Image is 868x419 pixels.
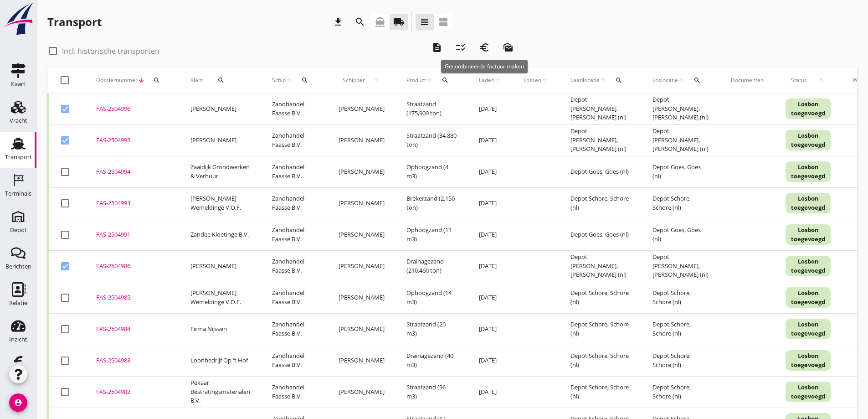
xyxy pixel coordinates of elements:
td: [PERSON_NAME] [328,124,395,156]
td: Ophoogzand (11 m3) [395,219,468,250]
div: Documenten [731,76,764,84]
div: FAS-2504996 [96,104,169,114]
div: Berichten [5,264,31,269]
div: FAS-2504993 [96,199,169,208]
td: Zandhandel Faasse B.V. [261,376,328,408]
td: Zandhandel Faasse B.V. [261,313,328,345]
div: Losbon toegevoegd [786,224,831,245]
td: Zandhandel Faasse B.V. [261,124,328,156]
div: FAS-2504983 [96,356,169,365]
td: Depot Goes, Goes (nl) [560,219,642,250]
i: arrow_upward [541,77,549,84]
div: Losbon toegevoegd [786,350,831,371]
td: [PERSON_NAME] [328,282,395,313]
span: Dossiernummer [96,76,138,84]
i: arrow_upward [678,77,685,84]
td: [PERSON_NAME] [328,156,395,187]
div: FAS-2504982 [96,388,169,397]
div: Depot [10,227,27,233]
td: [DATE] [468,124,513,156]
span: Laden [479,76,494,84]
label: Incl. historische transporten [62,47,159,56]
td: [DATE] [468,187,513,219]
td: Depot [PERSON_NAME], [PERSON_NAME] (nl) [642,250,720,282]
td: [DATE] [468,156,513,187]
td: Depot [PERSON_NAME], [PERSON_NAME] (nl) [560,93,642,125]
td: Brekerzand (2,150 ton) [395,187,468,219]
div: FAS-2504991 [96,230,169,239]
i: arrow_upward [369,77,385,84]
td: Depot [PERSON_NAME], [PERSON_NAME] (nl) [642,124,720,156]
i: download [333,16,344,27]
td: [PERSON_NAME] [328,187,395,219]
div: Klant [190,69,250,91]
td: Depot Schore, Schore (nl) [560,313,642,345]
td: Depot Schore, Schore (nl) [642,282,720,313]
i: arrow_upward [494,77,502,84]
td: Depot Schore, Schore (nl) [642,345,720,376]
td: Zandee Kloetinge B.V. [180,219,261,250]
div: Losbon toegevoegd [786,161,831,182]
td: Zandhandel Faasse B.V. [261,93,328,125]
td: Zandhandel Faasse B.V. [261,187,328,219]
td: Zaaidijk Grondwerken & Verhuur [180,156,261,187]
i: view_headline [419,16,430,27]
span: Lossen [524,76,541,84]
td: Ophoogzand (4 m3) [395,156,468,187]
i: search [217,77,225,84]
div: Kaart [11,81,26,87]
span: Schipper [339,76,369,84]
i: directions_boat [375,16,385,27]
td: Depot Schore, Schore (nl) [560,376,642,408]
i: view_agenda [438,16,449,27]
i: arrow_upward [286,77,293,84]
td: [PERSON_NAME] [328,313,395,345]
div: Terminals [5,191,31,197]
div: Losbon toegevoegd [786,98,831,119]
div: FAS-2504985 [96,293,169,302]
i: search [354,16,365,27]
td: Zandhandel Faasse B.V. [261,219,328,250]
i: search [442,77,449,84]
i: checklist_rtl [455,42,466,53]
div: FAS-2504995 [96,136,169,145]
i: description [431,42,442,53]
i: account_circle [9,393,27,412]
td: Depot Goes, Goes (nl) [642,156,720,187]
div: Vracht [10,118,27,124]
td: [PERSON_NAME] [328,219,395,250]
td: Depot Schore, Schore (nl) [560,345,642,376]
td: Zandhandel Faasse B.V. [261,156,328,187]
div: FAS-2504994 [96,167,169,176]
td: [PERSON_NAME] Wemeldinge V.O.F. [180,187,261,219]
span: Status [786,76,812,84]
td: [DATE] [468,313,513,345]
i: search [301,77,308,84]
span: Laadlocatie [570,76,600,84]
div: Losbon toegevoegd [786,256,831,276]
span: Loslocatie [652,76,678,84]
td: Firma Nijssen [180,313,261,345]
td: Drainagezand (40 m3) [395,345,468,376]
td: [DATE] [468,93,513,125]
td: Depot Goes, Goes (nl) [560,156,642,187]
td: Depot [PERSON_NAME], [PERSON_NAME] (nl) [642,93,720,125]
td: [PERSON_NAME] [180,250,261,282]
i: local_shipping [393,16,404,27]
div: Losbon toegevoegd [786,287,831,308]
td: Straatzand (96 m3) [395,376,468,408]
td: Zandhandel Faasse B.V. [261,250,328,282]
i: mark_as_unread [503,42,514,53]
td: Depot Schore, Schore (nl) [560,282,642,313]
td: Depot Schore, Schore (nl) [642,376,720,408]
i: search [153,77,160,84]
td: [DATE] [468,219,513,250]
i: arrow_upward [600,77,607,84]
td: Depot [PERSON_NAME], [PERSON_NAME] (nl) [560,250,642,282]
div: Losbon toegevoegd [786,193,831,213]
div: Losbon toegevoegd [786,130,831,150]
td: [DATE] [468,250,513,282]
span: Schip [272,76,286,84]
td: Depot Goes, Goes (nl) [642,219,720,250]
td: [PERSON_NAME] [328,93,395,125]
